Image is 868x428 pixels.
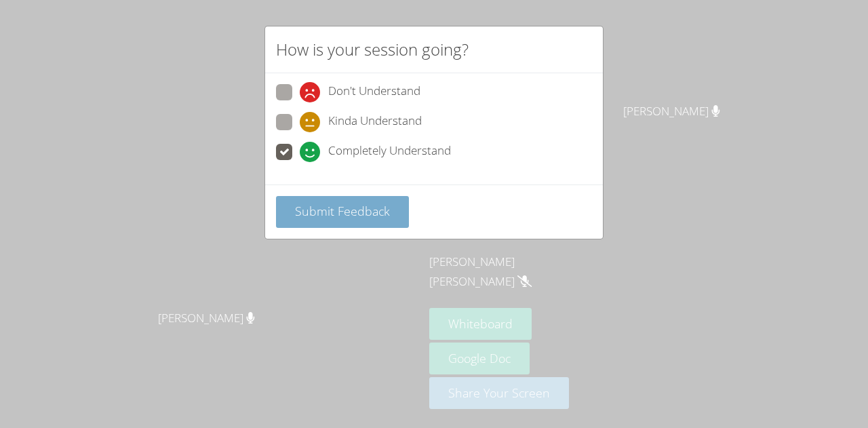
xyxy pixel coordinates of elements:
span: Completely Understand [328,142,451,162]
span: Submit Feedback [295,203,390,219]
span: Don't Understand [328,82,420,102]
span: Kinda Understand [328,112,422,132]
h2: How is your session going? [276,37,469,62]
button: Submit Feedback [276,196,409,228]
